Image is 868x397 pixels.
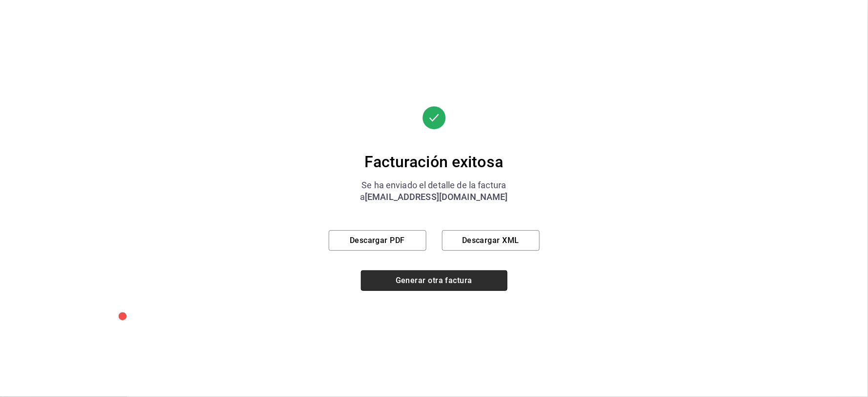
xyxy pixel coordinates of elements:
[329,152,540,172] div: Facturación exitosa
[365,192,508,202] span: [EMAIL_ADDRESS][DOMAIN_NAME]
[361,270,508,291] button: Generar otra factura
[329,179,540,191] div: Se ha enviado el detalle de la factura
[329,230,426,251] button: Descargar PDF
[442,230,540,251] button: Descargar XML
[329,191,540,203] div: a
